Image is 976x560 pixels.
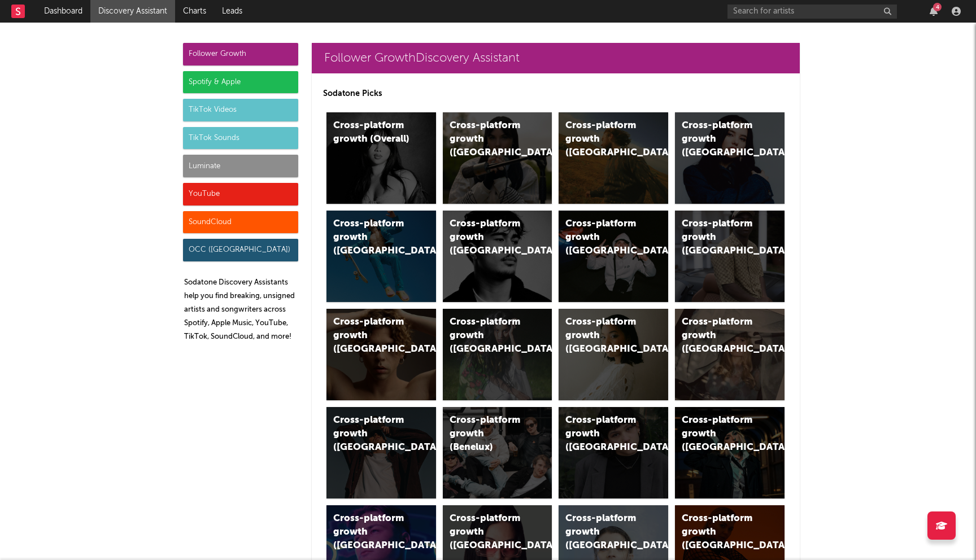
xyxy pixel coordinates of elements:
div: Cross-platform growth ([GEOGRAPHIC_DATA]) [682,512,759,553]
a: Cross-platform growth ([GEOGRAPHIC_DATA]) [326,407,436,498]
a: Cross-platform growth (Overall) [326,112,436,204]
a: Cross-platform growth ([GEOGRAPHIC_DATA]) [443,211,552,302]
div: Cross-platform growth ([GEOGRAPHIC_DATA]) [333,512,410,553]
input: Search for artists [727,5,897,19]
div: Luminate [183,155,298,177]
p: Sodatone Discovery Assistants help you find breaking, unsigned artists and songwriters across Spo... [184,276,298,344]
div: YouTube [183,183,298,205]
a: Cross-platform growth ([GEOGRAPHIC_DATA]) [326,309,436,400]
a: Cross-platform growth ([GEOGRAPHIC_DATA]) [675,309,785,400]
div: TikTok Sounds [183,127,298,150]
a: Cross-platform growth ([GEOGRAPHIC_DATA]) [675,211,785,302]
button: 4 [930,7,938,16]
div: Cross-platform growth ([GEOGRAPHIC_DATA]) [682,414,759,454]
a: Cross-platform growth (Benelux) [443,407,552,498]
div: Cross-platform growth ([GEOGRAPHIC_DATA]) [565,316,642,356]
div: Spotify & Apple [183,71,298,94]
a: Cross-platform growth ([GEOGRAPHIC_DATA]) [559,309,668,400]
div: SoundCloud [183,211,298,234]
div: Cross-platform growth ([GEOGRAPHIC_DATA]/GSA) [565,217,642,258]
div: Cross-platform growth ([GEOGRAPHIC_DATA]) [682,119,759,160]
div: 4 [933,3,942,11]
div: Cross-platform growth ([GEOGRAPHIC_DATA]) [450,119,526,160]
p: Sodatone Picks [323,87,788,100]
div: Cross-platform growth (Overall) [333,119,410,146]
a: Cross-platform growth ([GEOGRAPHIC_DATA]) [675,112,785,204]
div: Cross-platform growth ([GEOGRAPHIC_DATA]) [450,512,526,553]
div: Cross-platform growth ([GEOGRAPHIC_DATA]) [333,217,410,258]
div: TikTok Videos [183,99,298,121]
a: Cross-platform growth ([GEOGRAPHIC_DATA]) [675,407,785,498]
div: OCC ([GEOGRAPHIC_DATA]) [183,239,298,261]
a: Cross-platform growth ([GEOGRAPHIC_DATA]) [559,112,668,204]
div: Cross-platform growth ([GEOGRAPHIC_DATA]) [565,119,642,160]
div: Cross-platform growth ([GEOGRAPHIC_DATA]) [450,217,526,258]
a: Cross-platform growth ([GEOGRAPHIC_DATA]) [443,112,552,204]
a: Cross-platform growth ([GEOGRAPHIC_DATA]) [443,309,552,400]
div: Cross-platform growth ([GEOGRAPHIC_DATA]) [333,316,410,356]
div: Cross-platform growth ([GEOGRAPHIC_DATA]) [682,316,759,356]
a: Cross-platform growth ([GEOGRAPHIC_DATA]) [559,407,668,498]
div: Follower Growth [183,43,298,65]
div: Cross-platform growth ([GEOGRAPHIC_DATA]) [333,414,410,454]
div: Cross-platform growth (Benelux) [450,414,526,454]
a: Cross-platform growth ([GEOGRAPHIC_DATA]/GSA) [559,211,668,302]
a: Cross-platform growth ([GEOGRAPHIC_DATA]) [326,211,436,302]
div: Cross-platform growth ([GEOGRAPHIC_DATA]) [682,217,759,258]
div: Cross-platform growth ([GEOGRAPHIC_DATA]) [450,316,526,356]
div: Cross-platform growth ([GEOGRAPHIC_DATA]) [565,512,642,553]
div: Cross-platform growth ([GEOGRAPHIC_DATA]) [565,414,642,454]
a: Follower GrowthDiscovery Assistant [312,43,800,73]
